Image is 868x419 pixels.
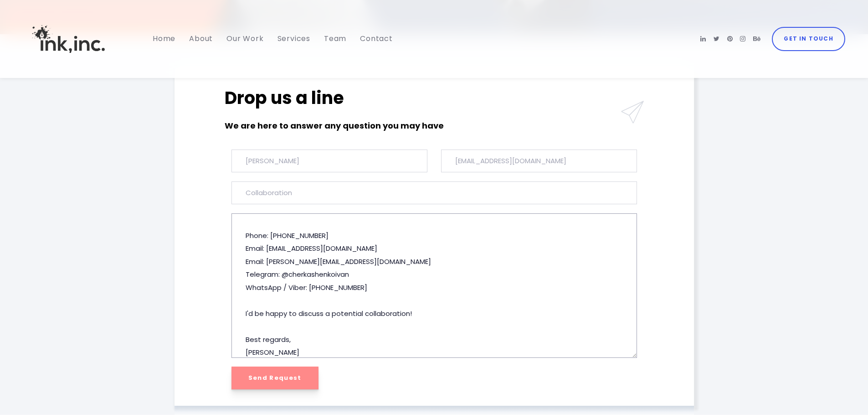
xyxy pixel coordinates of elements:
input: Email Address * [441,150,637,172]
input: Full Name * [231,150,427,172]
a: Get in Touch [772,27,845,51]
span: About [189,33,213,44]
span: Team [324,33,346,44]
span: Get in Touch [784,34,833,44]
input: Company [231,181,637,204]
span: Our Work [226,33,263,44]
input: Send Request [231,367,318,389]
span: Services [277,33,310,44]
span: Home [153,33,175,44]
h2: Drop us a line [225,87,471,109]
h6: We are here to answer any question you may have [225,119,471,133]
span: Contact [360,33,393,44]
img: Ink, Inc. | Marketing Agency [23,8,114,70]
